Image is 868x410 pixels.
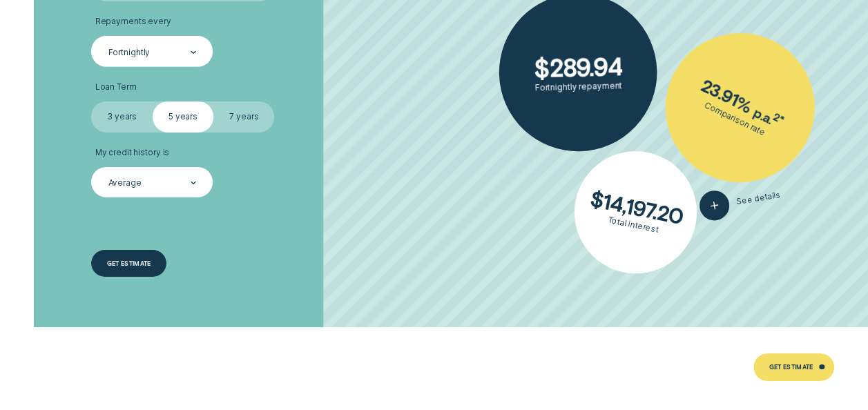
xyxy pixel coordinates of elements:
[697,180,782,224] button: See details
[753,353,834,381] a: Get Estimate
[735,190,781,207] span: See details
[108,178,142,188] div: Average
[95,17,171,27] span: Repayments every
[153,101,213,132] label: 5 years
[95,148,170,158] span: My credit history is
[107,261,151,266] div: Get estimate
[95,82,137,92] span: Loan Term
[213,101,274,132] label: 7 years
[108,47,151,57] div: Fortnightly
[91,250,166,277] a: Get estimate
[91,101,152,132] label: 3 years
